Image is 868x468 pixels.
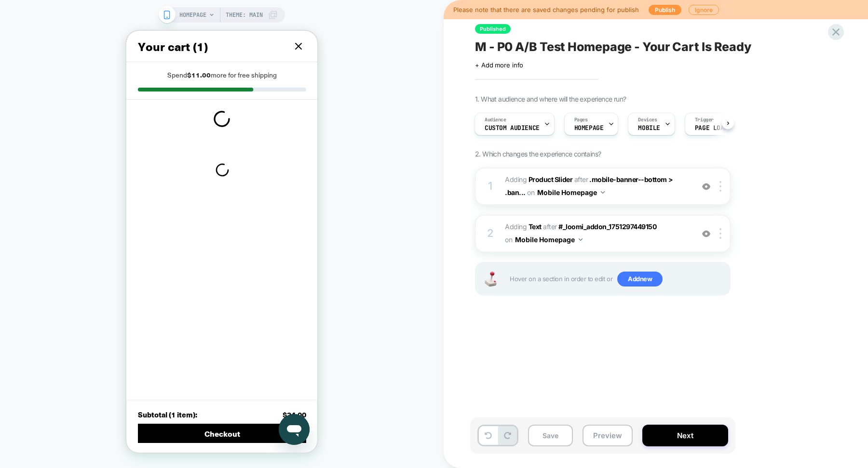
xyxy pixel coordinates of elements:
span: MOBILE [638,125,660,131]
span: #_loomi_addon_1751297449150 [558,222,656,231]
button: Preview [583,425,633,446]
span: Audience [485,117,506,123]
span: on [505,234,512,246]
span: AFTER [543,222,557,231]
span: 2. Which changes the experience contains? [475,150,601,158]
div: 1 [486,177,495,196]
iframe: Button to launch messaging window [152,383,183,414]
button: Mobile Homepage [537,185,605,199]
span: Theme: MAIN [226,7,263,23]
img: close [719,228,721,239]
button: Publish [649,5,681,15]
span: Trigger [695,117,714,123]
span: Hover on a section in order to edit or [510,272,725,287]
span: HOMEPAGE [179,7,206,23]
button: Mobile Homepage [515,233,583,247]
span: Published [475,24,511,34]
span: Custom Audience [485,125,540,131]
img: Joystick [481,272,500,286]
button: Save [528,425,573,446]
div: 2 [486,224,495,243]
span: AFTER [574,175,588,183]
span: Add new [617,272,663,287]
span: 1. What audience and where will the experience run? [475,95,626,103]
b: Product Slider [529,175,572,183]
img: down arrow [601,191,605,194]
img: down arrow [579,238,583,241]
button: Next [642,425,728,446]
img: crossed eye [702,230,710,238]
span: + Add more info [475,61,523,69]
span: Devices [638,117,657,123]
span: HOMEPAGE [574,125,604,131]
span: Page Load [695,125,728,131]
span: .mobile-banner--bottom > .ban... [505,175,673,196]
img: crossed eye [702,182,710,191]
span: M - P0 A/B Test Homepage - Your Cart Is Ready [475,39,751,54]
img: close [719,181,721,192]
span: Adding [505,222,542,231]
span: Adding [505,175,572,183]
button: Ignore [689,5,719,15]
b: Text [529,222,542,231]
span: Pages [574,117,588,123]
span: on [527,186,534,198]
